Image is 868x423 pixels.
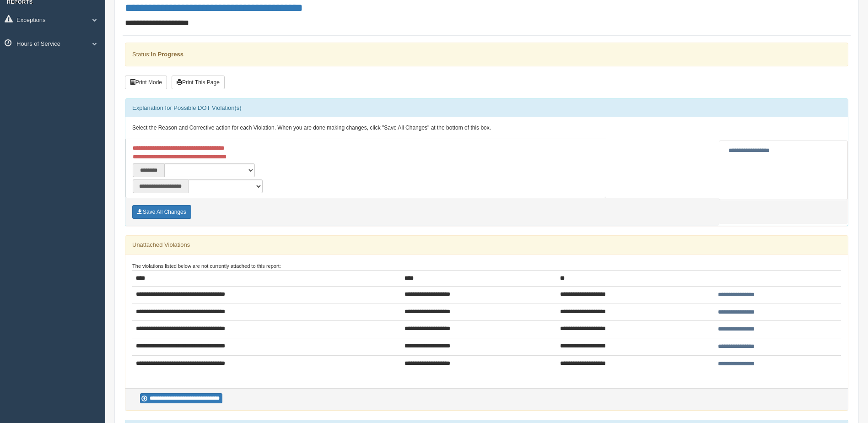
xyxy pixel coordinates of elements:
[125,43,848,66] div: Status:
[151,51,183,58] strong: In Progress
[172,76,225,89] button: Print This Page
[125,236,848,254] div: Unattached Violations
[132,263,281,269] small: The violations listed below are not currently attached to this report:
[125,99,848,117] div: Explanation for Possible DOT Violation(s)
[132,205,191,219] button: Save
[125,117,848,139] div: Select the Reason and Corrective action for each Violation. When you are done making changes, cli...
[125,76,167,89] button: Print Mode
